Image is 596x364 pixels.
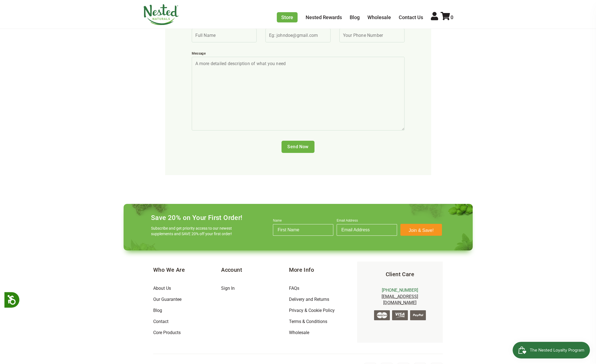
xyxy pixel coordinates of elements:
[289,308,335,313] a: Privacy & Cookie Policy
[289,330,309,335] a: Wholesale
[273,219,333,224] label: Name
[366,270,434,278] h5: Client Care
[451,14,453,20] span: 0
[289,319,327,324] a: Terms & Conditions
[339,29,405,42] input: Your Phone Number
[289,297,329,302] a: Delivery and Returns
[306,14,342,20] a: Nested Rewards
[289,266,357,274] h5: More Info
[153,297,181,302] a: Our Guarantee
[192,51,405,57] label: Message
[273,224,333,236] input: First Name
[153,266,221,274] h5: Who We Are
[151,214,242,222] h4: Save 20% on Your First Order!
[350,14,360,20] a: Blog
[153,308,162,313] a: Blog
[382,288,418,293] a: [PHONE_NUMBER]
[221,286,235,291] a: Sign In
[277,12,298,22] a: Store
[399,14,423,20] a: Contact Us
[151,225,234,237] p: Subscribe and get priority access to our newest supplements and SAVE 20% off your first order!
[513,342,590,358] iframe: Button to open loyalty program pop-up
[153,319,168,324] a: Contact
[153,330,181,335] a: Core Products
[282,141,314,153] input: Send Now
[337,219,397,224] label: Email Address
[192,29,257,42] input: Full Name
[382,294,418,305] a: [EMAIL_ADDRESS][DOMAIN_NAME]
[143,4,179,25] img: Nested Naturals
[221,266,289,274] h5: Account
[153,286,171,291] a: About Us
[441,14,453,20] a: 0
[374,310,426,320] img: credit-cards.png
[400,224,442,236] button: Join & Save!
[289,286,299,291] a: FAQs
[337,224,397,236] input: Email Address
[367,14,391,20] a: Wholesale
[265,29,331,42] input: Eg: johndoe@gmail.com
